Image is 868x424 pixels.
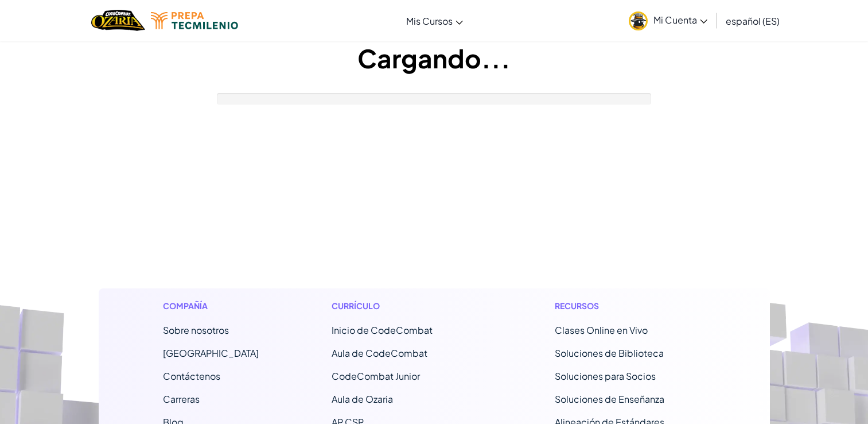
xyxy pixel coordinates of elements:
a: Mis Cursos [400,5,469,36]
h1: Recursos [555,300,706,312]
h1: Compañía [163,300,259,312]
a: Soluciones de Biblioteca [555,347,664,359]
span: Inicio de CodeCombat [332,324,433,336]
a: español (ES) [720,5,785,36]
a: Soluciones de Enseñanza [555,393,664,405]
span: Mis Cursos [406,15,453,27]
a: Aula de Ozaria [332,393,393,405]
span: Contáctenos [163,370,220,382]
a: CodeCombat Junior [332,370,420,382]
a: Ozaria by CodeCombat logo [91,9,145,32]
span: español (ES) [726,15,780,27]
a: Carreras [163,393,200,405]
img: Tecmilenio logo [151,12,238,29]
a: [GEOGRAPHIC_DATA] [163,347,259,359]
a: Mi Cuenta [623,2,713,38]
a: Clases Online en Vivo [555,324,648,336]
img: avatar [629,11,648,30]
img: Home [91,9,145,32]
span: Mi Cuenta [653,14,707,26]
a: Sobre nosotros [163,324,229,336]
h1: Currículo [332,300,482,312]
a: Aula de CodeCombat [332,347,427,359]
a: Soluciones para Socios [555,370,656,382]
